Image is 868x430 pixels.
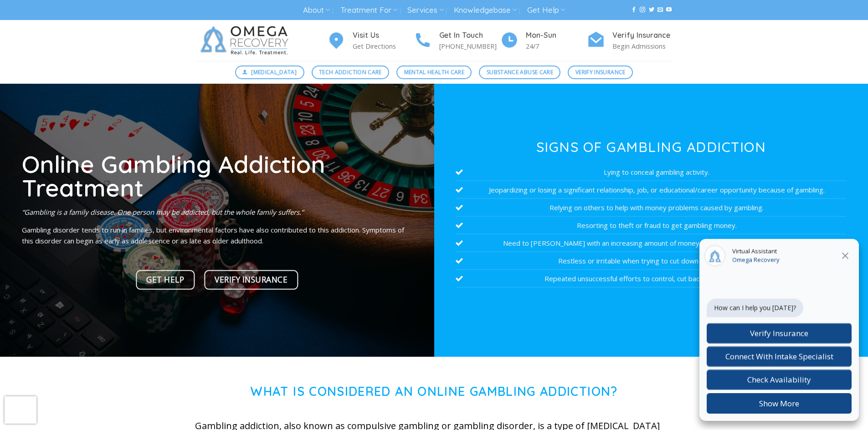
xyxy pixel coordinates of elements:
h4: Verify Insurance [612,30,673,41]
a: Visit Us Get Directions [327,30,414,52]
a: Verify Insurance Begin Admissions [587,30,673,52]
em: “Gambling is a family disease. One person may be addicted, but the whole family suffers.” [22,207,303,216]
img: Omega Recovery [195,20,298,61]
a: About [303,2,330,19]
p: Begin Admissions [612,41,673,51]
p: [PHONE_NUMBER] [439,41,500,51]
a: Verify Insurance [204,270,298,290]
span: Substance Abuse Care [487,68,553,76]
h1: What is Considered an online gambling addiction? [195,384,673,399]
a: Services [407,2,443,19]
span: Get Help [146,273,184,286]
a: Follow on Facebook [631,7,637,13]
span: Verify Insurance [575,68,626,76]
p: Get Directions [353,41,414,51]
a: Follow on Instagram [640,7,645,13]
span: Verify Insurance [215,273,288,286]
span: [MEDICAL_DATA] [251,68,297,76]
span: Mental Health Care [404,68,464,76]
li: Jeopardizing or losing a significant relationship, job, or educational/career opportunity because... [456,181,846,199]
a: [MEDICAL_DATA] [235,66,304,79]
h4: Mon-Sun [526,30,587,41]
li: Relying on others to help with money problems caused by gambling. [456,199,846,217]
li: Need to [PERSON_NAME] with an increasing amount of money to achieve the desired excitement. [456,234,846,252]
a: Get Help [527,2,565,19]
a: Send us an email [657,7,663,13]
a: Mental Health Care [396,66,472,79]
h1: Online Gambling Addiction Treatment [22,152,412,199]
a: Substance Abuse Care [479,66,560,79]
li: Repeated unsuccessful efforts to control, cut back on or stop gambling. [456,270,846,288]
p: Gambling disorder tends to run in families, but environmental factors have also contributed to th... [22,224,412,246]
a: Tech Addiction Care [312,66,390,79]
a: Treatment For [340,2,397,19]
a: Follow on YouTube [666,7,672,13]
a: Get Help [136,270,195,290]
li: Resorting to theft or fraud to get gambling money. [456,217,846,234]
a: Get In Touch [PHONE_NUMBER] [414,30,500,52]
a: Follow on Twitter [649,7,654,13]
li: Lying to conceal gambling activity. [456,163,846,181]
a: Knowledgebase [454,2,517,19]
span: Tech Addiction Care [319,68,382,76]
h3: Signs of Gambling Addiction [456,140,846,154]
h4: Get In Touch [439,30,500,41]
li: Restless or irritable when trying to cut down or stop gambling. [456,252,846,270]
a: Verify Insurance [568,66,633,79]
h4: Visit Us [353,30,414,41]
p: 24/7 [526,41,587,51]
